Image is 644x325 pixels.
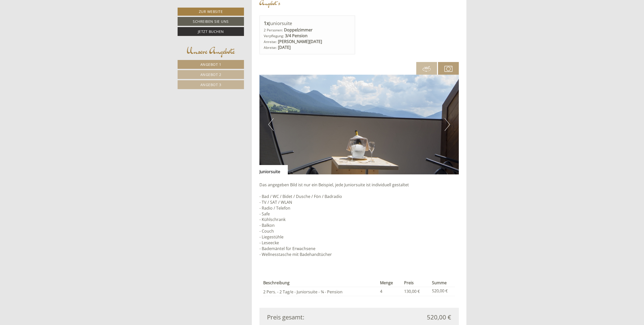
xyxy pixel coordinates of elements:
div: Unsere Angebote [178,45,244,57]
span: Angebot 1 [200,62,221,67]
img: camera.svg [444,65,452,73]
b: [DATE] [278,45,291,50]
b: [PERSON_NAME][DATE] [278,39,322,44]
b: Doppelzimmer [284,27,313,33]
div: Juniorsuite [264,20,351,27]
th: Menge [378,279,402,287]
th: Summe [430,279,455,287]
div: [GEOGRAPHIC_DATA] [8,15,85,19]
span: 520,00 € [427,313,451,321]
th: Preis [402,279,430,287]
span: Angebot 2 [200,72,221,77]
div: Guten Tag, wie können wir Ihnen helfen? [4,14,87,29]
small: Anreise: [264,39,277,44]
div: Juniorsuite [259,165,288,175]
button: Senden [169,133,200,142]
small: 07:12 [8,25,85,28]
button: Next [445,118,450,131]
button: Previous [268,118,274,131]
a: Schreiben Sie uns [178,17,244,26]
span: 130,00 € [404,289,420,294]
th: Beschreibung [263,279,378,287]
b: 1x [264,20,269,27]
div: Preis gesamt: [263,313,359,321]
small: Abreise: [264,45,277,50]
span: Angebot 3 [200,82,221,87]
td: 4 [378,287,402,296]
a: Jetzt buchen [178,27,244,36]
a: Zur Website [178,8,244,16]
b: 3/4 Pension [285,33,308,38]
small: Verpflegung: [264,33,284,38]
img: 360-grad.svg [423,65,431,73]
p: Das angegeben Bild ist nur ein Beispiel, jede Juniorsuite ist individuell gestaltet - Bad / WC / ... [259,182,459,257]
div: Freitag [89,4,111,12]
img: image [259,75,459,174]
td: 2 Pers. - 2 Tag/e - Juniorsuite - ¾ - Pension [263,287,378,296]
small: 2 Personen: [264,28,283,32]
td: 520,00 € [430,287,455,296]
